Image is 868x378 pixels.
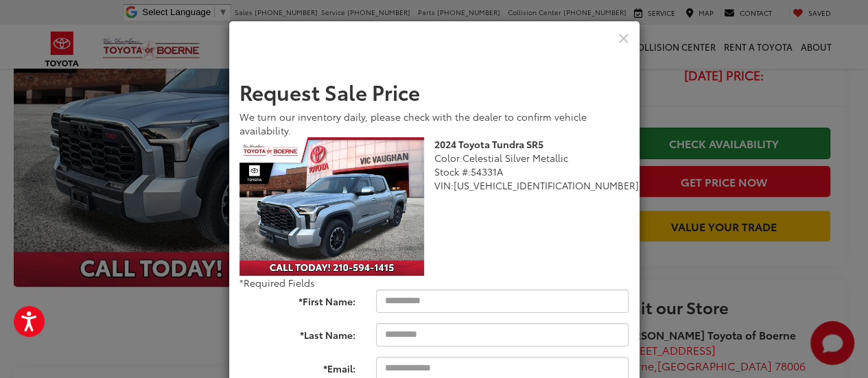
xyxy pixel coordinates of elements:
[239,276,315,290] span: *Required Fields
[229,357,366,375] label: *Email:
[239,137,424,276] img: 2024 Toyota Tundra SR5
[229,323,366,342] label: *Last Name:
[471,165,503,178] span: 54331A
[239,110,629,137] div: We turn our inventory daily, please check with the dealer to confirm vehicle availability.
[434,165,471,178] span: Stock #:
[434,151,462,165] span: Color:
[239,80,629,103] h2: Request Sale Price
[434,178,454,192] span: VIN:
[618,30,629,46] button: Close
[229,290,366,308] label: *First Name:
[462,151,568,165] span: Celestial Silver Metallic
[454,178,639,192] span: [US_VEHICLE_IDENTIFICATION_NUMBER]
[434,137,543,151] b: 2024 Toyota Tundra SR5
